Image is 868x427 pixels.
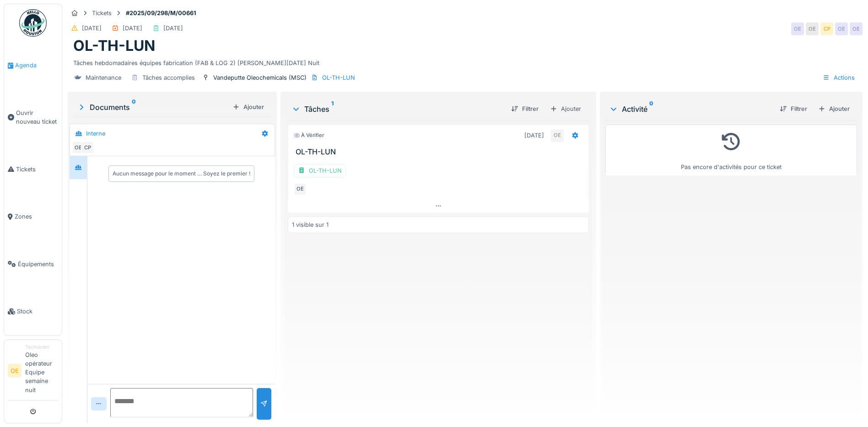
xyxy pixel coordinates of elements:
[25,344,58,398] li: Oleo opérateur Equipe semaine nuit
[835,22,848,35] div: OE
[331,104,334,115] sup: 1
[122,9,200,17] strong: #2025/09/298/M/00661
[132,102,136,113] sup: 0
[86,129,105,138] div: Interne
[294,183,307,196] div: OE
[82,24,102,33] div: [DATE]
[791,22,804,35] div: OE
[72,141,85,154] div: OE
[776,103,811,115] div: Filtrer
[17,307,58,316] span: Stock
[15,61,58,70] span: Agenda
[163,24,183,33] div: [DATE]
[609,104,772,115] div: Activité
[4,288,62,335] a: Stock
[819,71,859,84] div: Actions
[507,103,542,115] div: Filtrer
[142,73,195,82] div: Tâches accomplies
[18,260,58,268] span: Équipements
[292,220,329,229] div: 1 visible sur 1
[4,145,62,193] a: Tickets
[806,22,819,35] div: OE
[81,141,94,154] div: CP
[4,42,62,89] a: Agenda
[19,9,47,37] img: Badge_color-CXgf-gQk.svg
[322,73,355,82] div: OL-TH-LUN
[123,24,142,33] div: [DATE]
[611,129,851,171] div: Pas encore d'activités pour ce ticket
[4,89,62,146] a: Ouvrir nouveau ticket
[73,55,857,67] div: Tâches hebdomadaires équipes fabrication (FAB & LOG 2) [PERSON_NAME][DATE] Nuit
[25,344,58,350] div: Technicien
[296,148,585,156] h3: OL-TH-LUN
[8,344,58,400] a: OE TechnicienOleo opérateur Equipe semaine nuit
[113,170,250,178] div: Aucun message pour le moment … Soyez le premier !
[8,364,22,378] li: OE
[86,73,121,82] div: Maintenance
[291,104,504,115] div: Tâches
[814,103,853,115] div: Ajouter
[73,37,155,55] h1: OL-TH-LUN
[16,165,58,174] span: Tickets
[294,131,324,139] div: À vérifier
[229,101,268,113] div: Ajouter
[649,104,653,115] sup: 0
[15,212,58,221] span: Zones
[16,109,58,126] span: Ouvrir nouveau ticket
[551,129,564,142] div: OE
[213,73,307,82] div: Vandeputte Oleochemicals (MSC)
[820,22,833,35] div: CP
[92,9,112,17] div: Tickets
[4,193,62,241] a: Zones
[4,240,62,288] a: Équipements
[524,131,544,140] div: [DATE]
[77,102,229,113] div: Documents
[850,22,863,35] div: OE
[546,102,585,115] div: Ajouter
[294,164,346,177] div: OL-TH-LUN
